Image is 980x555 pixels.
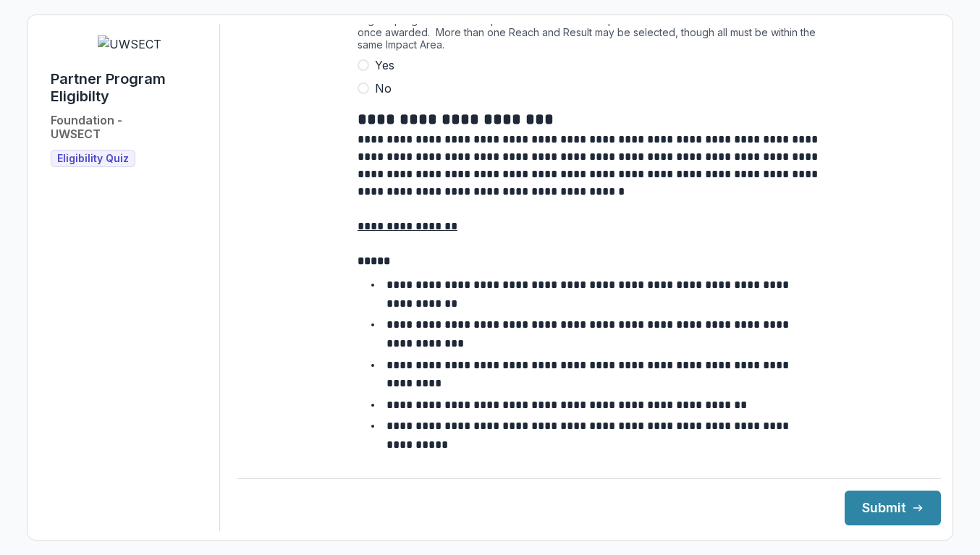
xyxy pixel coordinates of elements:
span: Yes [375,56,394,74]
img: UWSECT [98,35,161,53]
button: Submit [845,491,941,525]
div: Eligible programs will be required to measure and report on selected Outcomes and Indicators once... [358,14,821,56]
h1: Partner Program Eligibilty [51,70,208,105]
h2: Foundation - UWSECT [51,114,122,141]
span: Eligibility Quiz [57,153,129,165]
span: No [375,80,392,97]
